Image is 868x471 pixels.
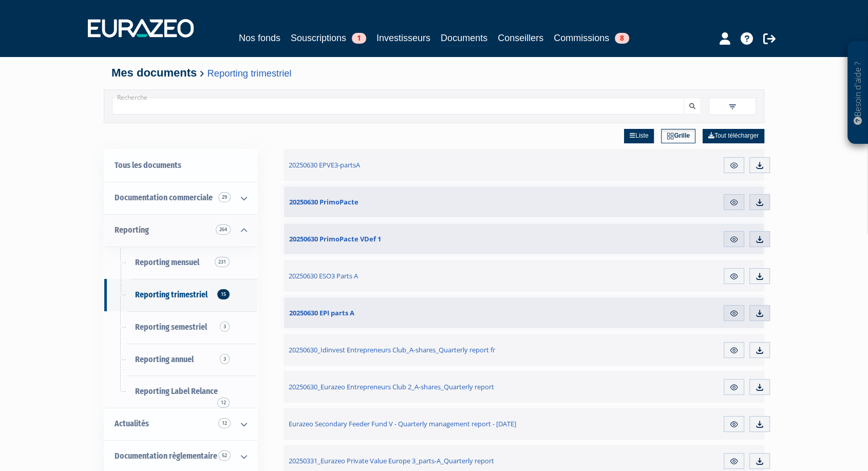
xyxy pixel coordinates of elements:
[729,457,739,466] img: eye.svg
[104,311,257,344] a: Reporting semestriel3
[284,297,586,328] a: 20250630 EPI parts A
[755,272,764,281] img: download.svg
[729,198,739,207] img: eye.svg
[104,279,257,311] a: Reporting trimestriel15
[104,375,257,408] a: Reporting Label Relance12
[135,386,218,396] span: Reporting Label Relance
[289,345,495,354] span: 20250630_Idinvest Entrepreneurs Club_A-shares_Quarterly report fr
[729,235,739,244] img: eye.svg
[441,31,487,47] a: Documents
[218,450,231,461] span: 52
[104,182,257,214] a: Documentation commerciale 29
[104,247,257,279] a: Reporting mensuel231
[729,420,739,429] img: eye.svg
[115,225,149,235] span: Reporting
[624,129,654,143] a: Liste
[755,161,764,170] img: download.svg
[112,98,684,115] input: Recherche
[289,197,358,206] span: 20250630 PrimoPacte
[115,451,217,461] span: Documentation règlementaire
[289,160,360,169] span: 20250630 EPVE3-partsA
[284,223,586,254] a: 20250630 PrimoPacte VDef 1
[284,260,587,292] a: 20250630 ESO3 Parts A
[111,67,757,79] h4: Mes documents
[498,31,543,45] a: Conseillers
[852,47,864,139] p: Besoin d'aide ?
[215,257,230,267] span: 231
[135,257,199,267] span: Reporting mensuel
[755,309,764,318] img: download.svg
[207,68,292,79] a: Reporting trimestriel
[135,322,207,332] span: Reporting semestriel
[220,354,230,364] span: 3
[289,382,494,391] span: 20250630_Eurazeo Entrepreneurs Club 2_A-shares_Quarterly report
[755,420,764,429] img: download.svg
[284,334,587,366] a: 20250630_Idinvest Entrepreneurs Club_A-shares_Quarterly report fr
[115,193,213,202] span: Documentation commerciale
[376,31,430,45] a: Investisseurs
[104,214,257,247] a: Reporting 264
[220,322,230,332] span: 3
[135,290,207,299] span: Reporting trimestriel
[554,31,629,45] a: Commissions8
[216,224,231,235] span: 264
[289,456,494,465] span: 20250331_Eurazeo Private Value Europe 3_parts-A_Quarterly report
[755,457,764,466] img: download.svg
[729,309,739,318] img: eye.svg
[729,272,739,281] img: eye.svg
[88,19,194,37] img: 1732889491-logotype_eurazeo_blanc_rvb.png
[667,133,674,140] img: grid.svg
[352,33,366,44] span: 1
[755,346,764,355] img: download.svg
[239,31,280,45] a: Nos fonds
[755,235,764,244] img: download.svg
[104,149,257,182] a: Tous les documents
[755,198,764,207] img: download.svg
[284,371,587,403] a: 20250630_Eurazeo Entrepreneurs Club 2_A-shares_Quarterly report
[289,419,516,428] span: Eurazeo Secondary Feeder Fund V - Quarterly management report - [DATE]
[291,31,366,45] a: Souscriptions1
[729,161,739,170] img: eye.svg
[284,149,587,181] a: 20250630 EPVE3-partsA
[289,234,381,243] span: 20250630 PrimoPacte VDef 1
[289,271,358,280] span: 20250630 ESO3 Parts A
[115,419,149,428] span: Actualités
[615,33,629,44] span: 8
[755,383,764,392] img: download.svg
[284,186,586,217] a: 20250630 PrimoPacte
[289,308,354,317] span: 20250630 EPI parts A
[284,408,587,440] a: Eurazeo Secondary Feeder Fund V - Quarterly management report - [DATE]
[728,102,737,111] img: filter.svg
[218,418,231,428] span: 12
[217,398,230,408] span: 12
[218,192,231,202] span: 29
[703,129,764,143] a: Tout télécharger
[661,129,695,143] a: Grille
[729,346,739,355] img: eye.svg
[104,408,257,440] a: Actualités 12
[135,354,194,364] span: Reporting annuel
[217,289,230,299] span: 15
[104,344,257,376] a: Reporting annuel3
[729,383,739,392] img: eye.svg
